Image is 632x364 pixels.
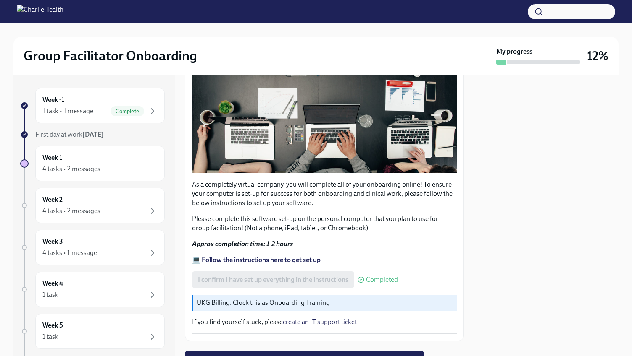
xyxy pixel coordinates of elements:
[42,95,64,104] h6: Week -1
[366,276,398,283] span: Completed
[20,272,165,307] a: Week 41 task
[42,332,58,341] div: 1 task
[17,5,63,18] img: CharlieHealth
[587,48,608,63] h3: 12%
[42,206,100,216] div: 4 tasks • 2 messages
[42,279,63,288] h6: Week 4
[496,47,532,56] strong: My progress
[42,195,63,204] h6: Week 2
[192,317,457,327] p: If you find yourself stuck, please
[42,290,58,299] div: 1 task
[111,108,144,114] span: Complete
[42,248,97,257] div: 4 tasks • 1 message
[192,240,293,248] strong: Approx completion time: 1-2 hours
[191,355,418,364] span: Next task : Week One: Welcome To Charlie Health Tasks! (~3 hours to complete)
[20,230,165,265] a: Week 34 tasks • 1 message
[35,130,104,138] span: First day at work
[192,256,321,264] a: 💻 Follow the instructions here to get set up
[192,214,457,233] p: Please complete this software set-up on the personal computer that you plan to use for group faci...
[192,180,457,208] p: As a completely virtual company, you will complete all of your onboarding online! To ensure your ...
[20,130,165,139] a: First day at work[DATE]
[42,321,63,330] h6: Week 5
[82,130,104,138] strong: [DATE]
[20,188,165,223] a: Week 24 tasks • 2 messages
[283,318,357,326] a: create an IT support ticket
[20,146,165,181] a: Week 14 tasks • 2 messages
[24,47,197,64] h2: Group Facilitator Onboarding
[42,153,62,162] h6: Week 1
[42,107,93,116] div: 1 task • 1 message
[192,17,457,173] button: Zoom image
[42,237,63,246] h6: Week 3
[20,88,165,123] a: Week -11 task • 1 messageComplete
[197,298,453,307] p: UKG Billing: Clock this as Onboarding Training
[20,314,165,349] a: Week 51 task
[42,164,100,174] div: 4 tasks • 2 messages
